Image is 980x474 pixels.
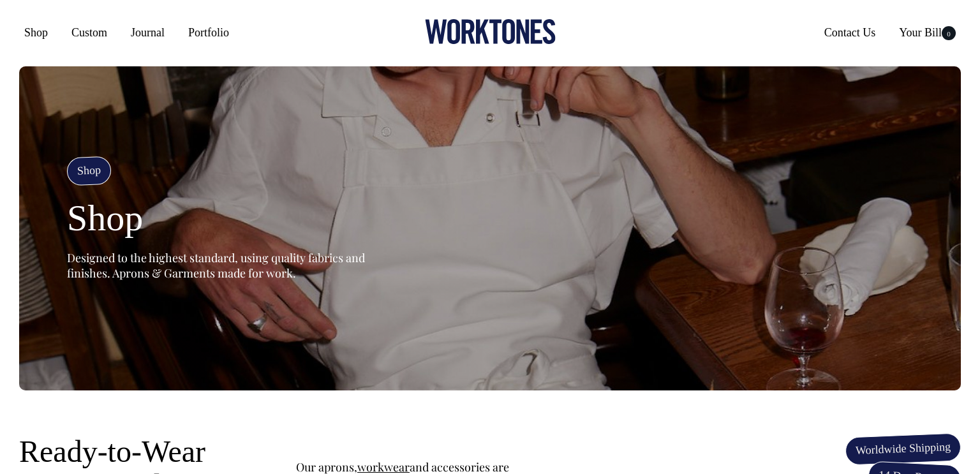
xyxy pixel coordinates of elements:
a: Portfolio [183,21,234,44]
a: Shop [19,21,53,44]
a: Contact Us [819,21,881,44]
span: 0 [942,26,956,40]
a: Your Bill0 [894,21,961,44]
span: Designed to the highest standard, using quality fabrics and finishes. Aprons & Garments made for ... [67,250,365,281]
a: Journal [126,21,170,44]
h4: Shop [66,156,112,186]
a: Custom [66,21,112,44]
span: Worldwide Shipping [845,433,961,465]
h2: Shop [67,198,386,239]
